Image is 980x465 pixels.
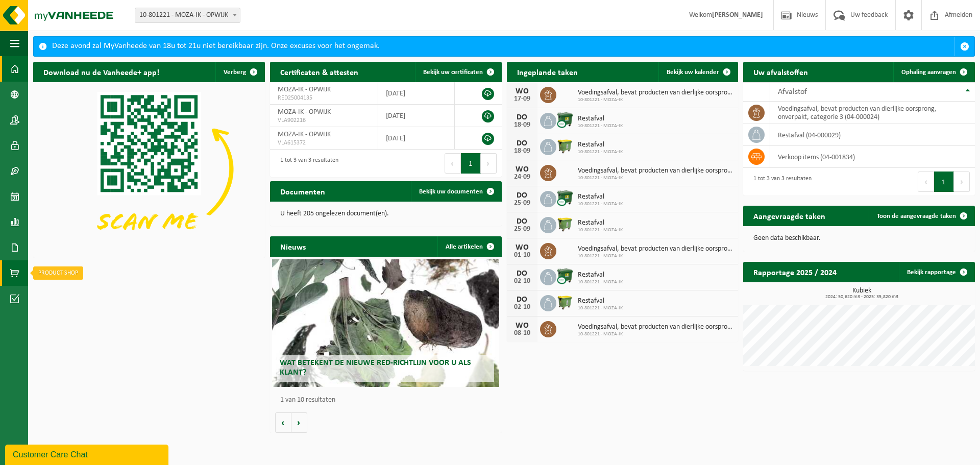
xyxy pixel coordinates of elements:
[291,412,307,433] button: Volgende
[512,121,532,129] div: 18-09
[278,139,370,147] span: VLA615372
[578,253,733,259] span: 10-801221 - MOZA-IK
[578,245,733,253] span: Voedingsafval, bevat producten van dierlijke oorsprong, onverpakt, categorie 3
[578,115,623,123] span: Restafval
[512,87,532,95] div: WO
[278,116,370,125] span: VLA902216
[512,330,532,337] div: 08-10
[578,271,623,279] span: Restafval
[378,127,455,150] td: [DATE]
[461,153,481,174] button: 1
[743,206,836,226] h2: Aangevraagde taken
[578,175,733,181] span: 10-801221 - MOZA-IK
[918,172,934,192] button: Previous
[578,305,623,311] span: 10-801221 - MOZA-IK
[278,131,331,138] span: MOZA-IK - OPWIJK
[423,69,483,76] span: Bekijk uw certificaten
[578,331,733,337] span: 10-801221 - MOZA-IK
[578,219,623,227] span: Restafval
[954,172,970,192] button: Next
[278,108,331,116] span: MOZA-IK - OPWIJK
[280,397,497,404] p: 1 van 10 resultaten
[770,124,975,146] td: restafval (04-000029)
[224,69,246,76] span: Verberg
[893,62,974,82] a: Ophaling aanvragen
[748,295,975,300] span: 2024: 50,620 m3 - 2025: 35,820 m3
[578,279,623,285] span: 10-801221 - MOZA-IK
[578,193,623,201] span: Restafval
[270,236,316,256] h2: Nieuws
[378,82,455,105] td: [DATE]
[512,243,532,252] div: WO
[512,191,532,200] div: DO
[743,262,847,282] h2: Rapportage 2025 / 2024
[135,8,240,22] span: 10-801221 - MOZA-IK - OPWIJK
[556,267,574,285] img: WB-1100-CU
[135,8,240,23] span: 10-801221 - MOZA-IK - OPWIJK
[512,226,532,233] div: 25-09
[578,123,623,129] span: 10-801221 - MOZA-IK
[578,141,623,149] span: Restafval
[901,69,956,76] span: Ophaling aanvragen
[578,227,623,233] span: 10-801221 - MOZA-IK
[748,170,812,193] div: 1 tot 3 van 3 resultaten
[512,252,532,259] div: 01-10
[33,62,169,82] h2: Download nu de Vanheede+ app!
[419,188,483,195] span: Bekijk uw documenten
[556,293,574,311] img: WB-1100-HPE-GN-50
[512,174,532,181] div: 24-09
[437,236,501,257] a: Alle artikelen
[578,97,733,103] span: 10-801221 - MOZA-IK
[869,206,974,226] a: Toon de aangevraagde taken
[5,443,170,465] iframe: chat widget
[578,89,733,97] span: Voedingsafval, bevat producten van dierlijke oorsprong, onverpakt, categorie 3
[556,137,574,155] img: WB-1100-HPE-GN-50
[411,181,501,202] a: Bekijk uw documenten
[556,215,574,233] img: WB-1100-HPE-GN-50
[934,172,954,192] button: 1
[578,201,623,207] span: 10-801221 - MOZA-IK
[512,304,532,311] div: 02-10
[278,94,370,102] span: RED25004135
[272,259,499,387] a: Wat betekent de nieuwe RED-richtlijn voor u als klant?
[770,102,975,124] td: voedingsafval, bevat producten van dierlijke oorsprong, onverpakt, categorie 3 (04-000024)
[278,86,331,93] span: MOZA-IK - OPWIJK
[877,213,956,219] span: Toon de aangevraagde taken
[512,322,532,330] div: WO
[275,412,291,433] button: Vorige
[512,270,532,278] div: DO
[578,297,623,305] span: Restafval
[445,153,461,174] button: Previous
[512,165,532,174] div: WO
[512,200,532,207] div: 25-09
[270,62,369,82] h2: Certificaten & attesten
[33,82,265,256] img: Download de VHEPlus App
[753,235,965,242] p: Geen data beschikbaar.
[512,217,532,226] div: DO
[899,262,974,282] a: Bekijk rapportage
[415,62,501,82] a: Bekijk uw certificaten
[658,62,737,82] a: Bekijk uw kalender
[270,181,335,201] h2: Documenten
[778,88,807,96] span: Afvalstof
[215,62,264,82] button: Verberg
[556,111,574,129] img: WB-1100-CU
[712,11,763,19] strong: [PERSON_NAME]
[280,359,471,377] span: Wat betekent de nieuwe RED-richtlijn voor u als klant?
[578,149,623,155] span: 10-801221 - MOZA-IK
[275,152,338,175] div: 1 tot 3 van 3 resultaten
[578,167,733,175] span: Voedingsafval, bevat producten van dierlijke oorsprong, onverpakt, categorie 3
[512,148,532,155] div: 18-09
[280,210,492,217] p: U heeft 205 ongelezen document(en).
[512,278,532,285] div: 02-10
[748,287,975,300] h3: Kubiek
[770,146,975,168] td: verkoop items (04-001834)
[52,37,954,56] div: Deze avond zal MyVanheede van 18u tot 21u niet bereikbaar zijn. Onze excuses voor het ongemak.
[512,95,532,103] div: 17-09
[512,113,532,121] div: DO
[667,69,719,76] span: Bekijk uw kalender
[743,62,818,82] h2: Uw afvalstoffen
[507,62,588,82] h2: Ingeplande taken
[512,296,532,304] div: DO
